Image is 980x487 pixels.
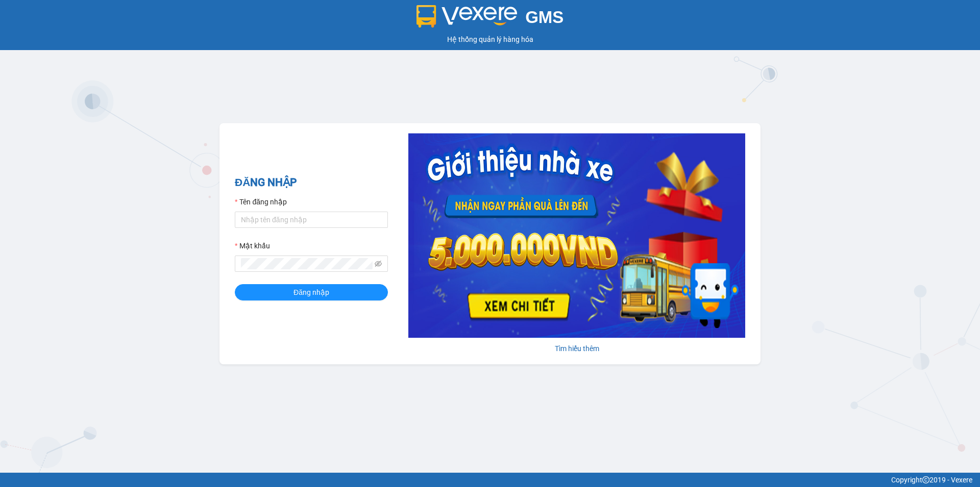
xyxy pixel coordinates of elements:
img: logo 2 [416,5,518,28]
button: Đăng nhập [235,284,388,300]
div: Hệ thống quản lý hàng hóa [3,34,977,45]
input: Tên đăng nhập [235,212,388,228]
a: GMS [416,15,564,24]
label: Mật khẩu [235,240,270,251]
div: Tìm hiểu thêm [408,343,745,354]
img: banner-0 [408,133,745,338]
input: Mật khẩu [241,258,373,269]
span: Đăng nhập [293,287,329,298]
label: Tên đăng nhập [235,196,287,207]
div: Copyright 2019 - Vexere [8,474,972,485]
span: eye-invisible [375,260,382,267]
span: copyright [922,476,929,483]
h2: ĐĂNG NHẬP [235,174,388,191]
span: GMS [525,8,563,27]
